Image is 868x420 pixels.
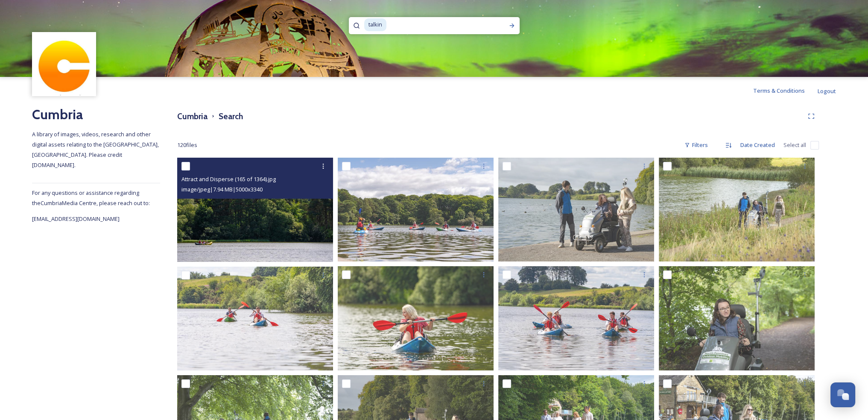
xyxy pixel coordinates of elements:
[177,267,333,371] img: Attract and Disperse (185 of 1364).jpg
[338,266,494,370] img: Attract and Disperse (184 of 1364).jpg
[830,382,855,407] button: Open Chat
[736,137,779,153] div: Date Created
[219,110,243,123] h3: Search
[783,141,806,149] span: Select all
[659,158,815,262] img: CUMBRIATOURISM_240903_PaulMitchell_TalkinTarn-27.jpg
[177,158,333,262] img: Attract and Disperse (165 of 1364).jpg
[498,158,654,262] img: CUMBRIATOURISM_240903_PaulMitchell_TalkinTarn-7.jpg
[364,18,386,31] span: talkin
[818,87,836,95] span: Logout
[181,185,263,193] span: image/jpeg | 7.94 MB | 5000 x 3340
[498,266,654,370] img: Attract and Disperse (181 of 1364).jpg
[32,104,160,125] h2: Cumbria
[32,130,160,169] span: A library of images, videos, research and other digital assets relating to the [GEOGRAPHIC_DATA],...
[753,85,818,96] a: Terms & Conditions
[177,141,197,149] span: 120 file s
[659,266,815,370] img: CUMBRIATOURISM_240903_PaulMitchell_TalkinTarn-19.jpg
[32,215,120,223] span: [EMAIL_ADDRESS][DOMAIN_NAME]
[32,189,150,207] span: For any questions or assistance regarding the Cumbria Media Centre, please reach out to:
[753,87,805,94] span: Terms & Conditions
[177,110,208,123] h3: Cumbria
[338,158,494,262] img: Attract and Disperse (179 of 1364).jpg
[680,137,712,153] div: Filters
[181,175,276,183] span: Attract and Disperse (165 of 1364).jpg
[33,33,95,95] img: images.jpg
